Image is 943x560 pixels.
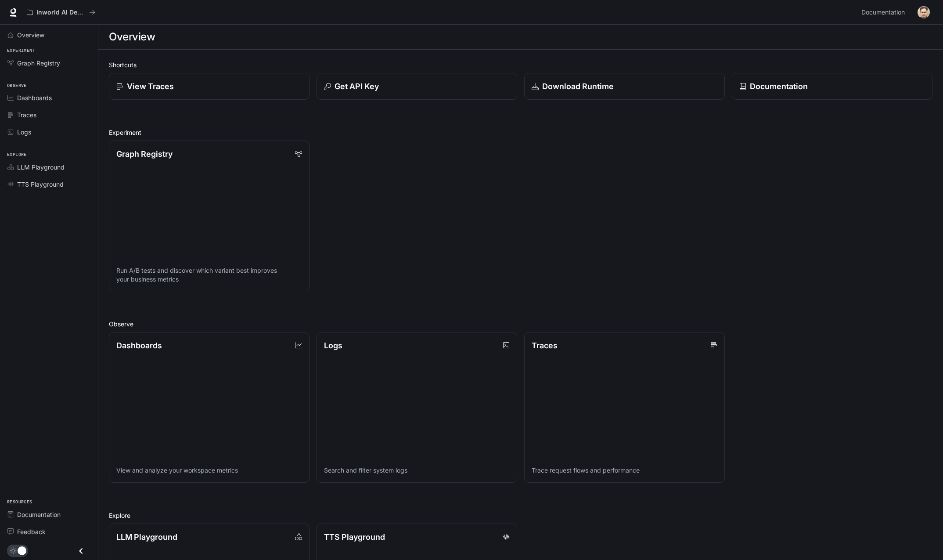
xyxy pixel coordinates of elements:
a: TTS Playground [4,177,94,192]
a: Download Runtime [524,73,725,100]
span: Traces [17,110,36,119]
p: Download Runtime [542,80,614,92]
p: Logs [324,340,342,351]
h2: Explore [109,511,932,520]
span: Overview [17,30,44,40]
button: All workspaces [23,4,99,21]
a: Documentation [858,4,911,21]
span: Dark mode toggle [18,546,26,555]
a: LLM Playground [4,159,94,175]
h2: Experiment [109,128,932,137]
a: LogsSearch and filter system logs [317,332,517,483]
a: View Traces [109,73,310,100]
p: Search and filter system logs [324,466,510,475]
p: Traces [532,340,558,351]
p: Run A/B tests and discover which variant best improves your business metrics [116,266,302,284]
p: View and analyze your workspace metrics [116,466,302,475]
button: User avatar [915,4,932,21]
h2: Observe [109,319,932,329]
h2: Shortcuts [109,60,932,69]
span: LLM Playground [17,163,65,172]
a: Logs [4,124,94,140]
p: Documentation [750,80,808,92]
a: Graph Registry [4,55,94,71]
a: Traces [4,107,94,123]
span: Dashboards [17,93,52,102]
a: Graph RegistryRun A/B tests and discover which variant best improves your business metrics [109,141,310,291]
span: Documentation [17,510,61,519]
a: Feedback [4,524,94,539]
a: Overview [4,27,94,43]
a: DashboardsView and analyze your workspace metrics [109,332,310,483]
img: User avatar [918,6,930,18]
p: Dashboards [116,340,162,351]
span: TTS Playground [17,180,64,189]
p: Inworld AI Demos [36,9,86,16]
p: Get API Key [335,80,379,92]
h1: Overview [109,28,155,46]
p: LLM Playground [116,531,177,543]
a: TracesTrace request flows and performance [524,332,725,483]
a: Documentation [4,507,94,522]
p: Graph Registry [116,148,173,160]
button: Close drawer [71,542,91,560]
span: Logs [17,127,31,137]
button: Get API Key [317,73,517,100]
p: TTS Playground [324,531,385,543]
a: Documentation [732,73,932,100]
p: View Traces [127,80,174,92]
a: Dashboards [4,90,94,105]
span: Feedback [17,527,46,536]
span: Graph Registry [17,58,60,68]
span: Documentation [861,7,905,18]
p: Trace request flows and performance [532,466,717,475]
